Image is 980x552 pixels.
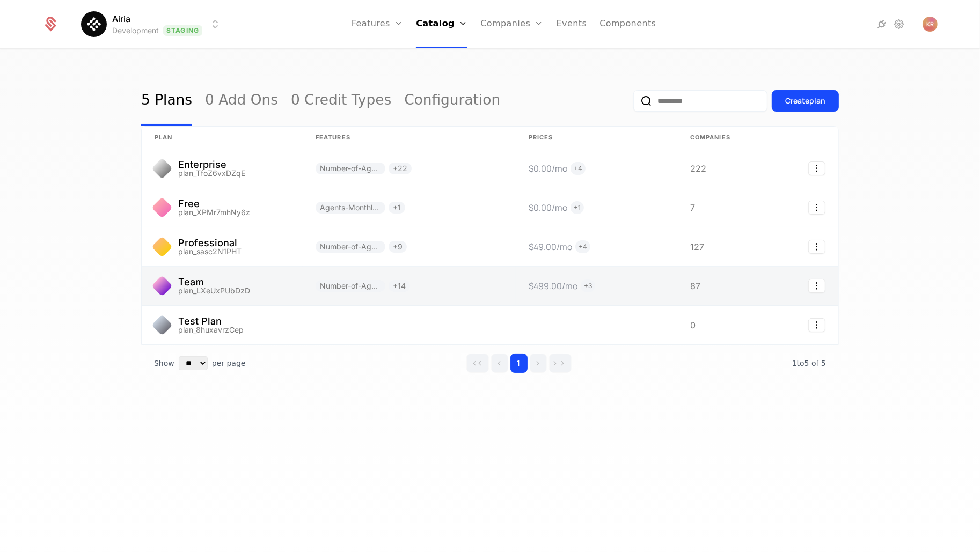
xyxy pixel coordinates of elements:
img: Airia [81,11,107,37]
img: Katrina Reddy [923,17,938,32]
button: Select action [808,240,825,254]
button: Select action [808,161,825,175]
div: Table pagination [141,345,839,381]
button: Select action [808,279,825,293]
div: Development [112,25,159,36]
th: Features [303,127,516,149]
span: Show [154,358,174,369]
a: 0 Credit Types [291,76,391,126]
th: Companies [677,127,763,149]
button: Select action [808,201,825,215]
a: Settings [893,18,905,31]
button: Go to next page [530,354,547,373]
span: per page [212,358,246,369]
span: Staging [163,25,202,36]
button: Select environment [84,12,222,36]
button: Go to first page [466,354,489,373]
span: 5 [792,359,826,367]
th: Prices [516,127,677,149]
div: Create plan [785,95,825,106]
span: 1 to 5 of [792,359,821,367]
button: Go to previous page [491,354,508,373]
a: Integrations [875,18,888,31]
button: Open user button [923,17,938,32]
button: Go to page 1 [510,354,528,373]
a: 0 Add Ons [205,76,278,126]
a: 5 Plans [141,76,192,126]
a: Configuration [404,76,500,126]
button: Go to last page [549,354,572,373]
th: plan [142,127,303,149]
button: Select action [808,318,825,332]
button: Createplan [772,90,839,112]
span: Airia [112,12,130,25]
div: Page navigation [466,354,572,373]
select: Select page size [179,356,208,370]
